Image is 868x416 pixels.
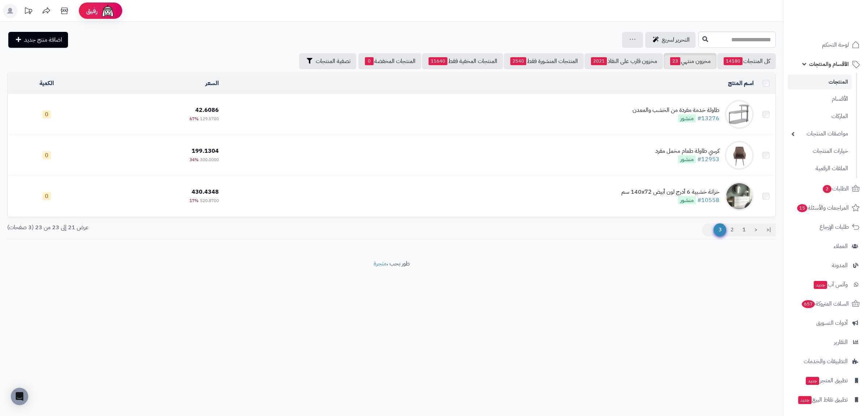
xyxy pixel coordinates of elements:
[728,79,754,88] a: اسم المنتج
[726,223,738,236] a: 2
[819,17,861,32] img: logo-2.png
[804,356,848,366] span: التطبيقات والخدمات
[664,53,716,69] a: مخزون منتهي23
[678,155,696,163] span: منشور
[42,151,51,159] span: 0
[809,59,849,69] span: الأقسام والمنتجات
[655,147,719,155] div: كرسي طاولة طعام مخمل مفرد
[813,280,848,290] span: وآتس آب
[788,180,864,197] a: الطلبات2
[192,147,219,155] span: 199.1304
[358,53,421,69] a: المنتجات المخفضة0
[504,53,584,69] a: المنتجات المنشورة فقط2540
[200,197,219,204] span: 520.8700
[788,391,864,408] a: تطبيق نقاط البيعجديد
[200,156,219,163] span: 300.0000
[2,223,392,232] div: عرض 21 إلى 23 من 23 (3 صفحات)
[717,53,776,69] a: كل المنتجات14180
[797,395,848,405] span: تطبيق نقاط البيع
[678,196,696,204] span: منشور
[820,222,849,232] span: طلبات الإرجاع
[805,375,848,386] span: تطبيق المتجر
[374,259,387,268] a: متجرة
[823,185,832,193] span: 2
[802,300,815,308] span: 657
[788,109,852,124] a: الماركات
[621,188,719,196] div: خزانة خشبية 6 أدرج لون أبيض 140x72 سم
[788,295,864,312] a: السلات المتروكة657
[788,143,852,159] a: خيارات المنتجات
[633,106,719,114] div: طاولة خدمة مفردة من الخشب والمعدن
[205,79,219,88] a: السعر
[788,126,852,142] a: مواصفات المنتجات
[788,75,852,89] a: المنتجات
[725,182,754,211] img: خزانة خشبية 6 أدرج لون أبيض 140x72 سم
[725,100,754,129] img: طاولة خدمة مفردة من الخشب والمعدن
[670,57,680,65] span: 23
[816,318,848,328] span: أدوات التسويق
[788,218,864,236] a: طلبات الإرجاع
[788,276,864,293] a: وآتس آبجديد
[316,57,350,66] span: تصفية المنتجات
[788,91,852,107] a: الأقسام
[788,238,864,255] a: العملاء
[42,192,51,200] span: 0
[299,53,356,69] button: تصفية المنتجات
[697,114,719,123] a: #13276
[510,57,526,65] span: 2540
[725,141,754,170] img: كرسي طاولة طعام مخمل مفرد
[195,106,219,114] span: 42.6086
[814,281,827,289] span: جديد
[738,223,750,236] a: 1
[429,57,447,65] span: 11640
[42,110,51,118] span: 0
[24,35,62,44] span: اضافة منتج جديد
[190,115,199,122] span: 67%
[662,35,690,44] span: التحرير لسريع
[788,314,864,332] a: أدوات التسويق
[788,372,864,389] a: تطبيق المتجرجديد
[101,4,115,18] img: ai-face.png
[422,53,503,69] a: المنتجات المخفية فقط11640
[192,188,219,196] span: 430.4348
[797,204,808,212] span: 15
[788,353,864,370] a: التطبيقات والخدمات
[365,57,374,65] span: 0
[645,32,695,48] a: التحرير لسريع
[19,4,37,20] a: تحديثات المنصة
[832,260,848,270] span: المدونة
[801,299,849,309] span: السلات المتروكة
[86,7,98,15] span: رفيق
[788,333,864,351] a: التقارير
[788,36,864,54] a: لوحة التحكم
[806,377,819,385] span: جديد
[834,337,848,347] span: التقارير
[796,203,849,213] span: المراجعات والأسئلة
[200,115,219,122] span: 129.5700
[788,161,852,176] a: الملفات الرقمية
[834,241,848,251] span: العملاء
[750,223,762,236] a: <
[11,388,28,405] div: Open Intercom Messenger
[591,57,607,65] span: 2021
[697,196,719,205] a: #10558
[714,223,726,236] span: 3
[190,197,199,204] span: 17%
[39,79,54,88] a: الكمية
[822,184,849,194] span: الطلبات
[697,155,719,164] a: #12953
[822,40,849,50] span: لوحة التحكم
[678,114,696,122] span: منشور
[788,199,864,217] a: المراجعات والأسئلة15
[798,396,812,404] span: جديد
[8,32,68,48] a: اضافة منتج جديد
[190,156,199,163] span: 34%
[724,57,743,65] span: 14180
[762,223,776,236] a: |<
[584,53,663,69] a: مخزون قارب على النفاذ2021
[788,257,864,274] a: المدونة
